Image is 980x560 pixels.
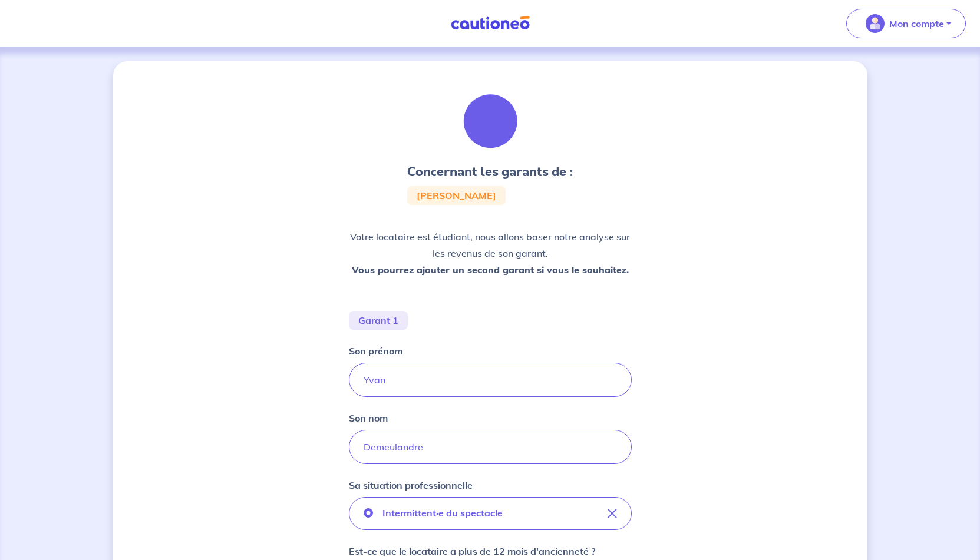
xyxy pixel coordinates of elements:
input: Doe [349,430,632,464]
p: Son prénom [349,344,402,358]
img: illu_tenants.svg [458,90,522,153]
button: Intermittent·e du spectacle [349,497,632,530]
p: Votre locataire est étudiant, nous allons baser notre analyse sur les revenus de son garant. [349,228,632,278]
input: John [349,363,632,397]
img: Cautioneo [446,16,534,31]
p: Sa situation professionnelle [349,478,473,492]
p: Mon compte [889,16,944,31]
p: Intermittent·e du spectacle [382,506,503,520]
span: [PERSON_NAME] [417,191,496,200]
div: Garant 1 [349,311,408,330]
strong: Est-ce que le locataire a plus de 12 mois d'ancienneté ? [349,545,595,557]
button: illu_account_valid_menu.svgMon compte [846,9,966,38]
strong: Vous pourrez ajouter un second garant si vous le souhaitez. [352,264,629,276]
h3: Concernant les garants de : [407,163,573,181]
p: Son nom [349,411,388,425]
img: illu_account_valid_menu.svg [866,14,885,33]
